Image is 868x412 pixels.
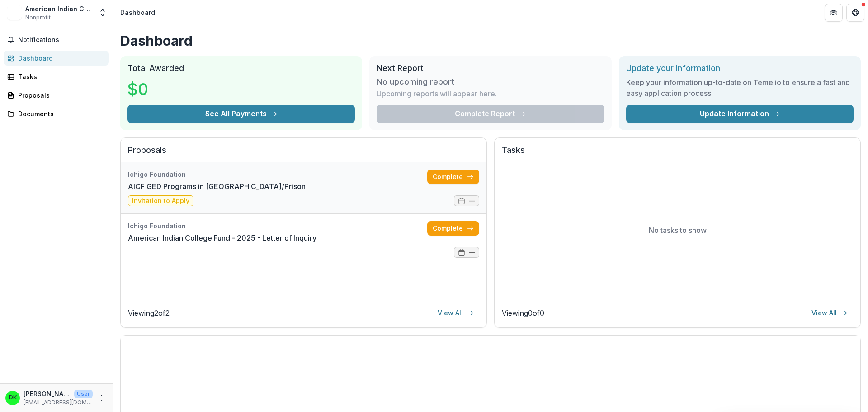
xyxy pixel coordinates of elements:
h2: Total Awarded [127,63,355,73]
h2: Next Report [377,63,604,73]
h2: Update your information [626,63,854,73]
h2: Proposals [128,145,479,162]
a: Update Information [626,105,854,123]
a: Documents [4,106,109,121]
a: Dashboard [4,51,109,66]
button: See All Payments [127,105,355,123]
div: Tasks [18,72,102,81]
nav: breadcrumb [117,6,159,19]
p: [PERSON_NAME] [24,389,71,398]
div: American Indian College Fund [25,4,93,14]
a: Complete [427,170,479,184]
div: Documents [18,109,102,118]
h3: $0 [127,77,195,101]
p: Upcoming reports will appear here. [377,88,497,99]
span: Nonprofit [25,14,51,22]
button: Get Help [846,4,864,22]
a: View All [806,306,853,320]
button: Notifications [4,33,109,47]
p: [EMAIL_ADDRESS][DOMAIN_NAME] [24,398,93,407]
p: No tasks to show [649,225,707,236]
a: Tasks [4,69,109,84]
span: Notifications [18,36,105,44]
button: More [96,393,107,403]
a: Complete [427,221,479,236]
p: Viewing 0 of 0 [502,308,544,318]
h2: Tasks [502,145,853,162]
a: View All [432,306,479,320]
img: American Indian College Fund [7,5,22,20]
div: Daniel Khouri [9,395,17,401]
a: AICF GED Programs in [GEOGRAPHIC_DATA]/Prison [128,181,306,192]
h1: Dashboard [120,33,861,49]
button: Partners [825,4,843,22]
p: User [74,390,93,398]
div: Proposals [18,90,102,100]
h3: No upcoming report [377,77,454,87]
div: Dashboard [18,53,102,63]
p: Viewing 2 of 2 [128,308,170,318]
h3: Keep your information up-to-date on Temelio to ensure a fast and easy application process. [626,77,854,99]
a: American Indian College Fund - 2025 - Letter of Inquiry [128,232,316,243]
button: Open entity switcher [96,4,109,22]
div: Dashboard [120,8,155,17]
a: Proposals [4,88,109,103]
